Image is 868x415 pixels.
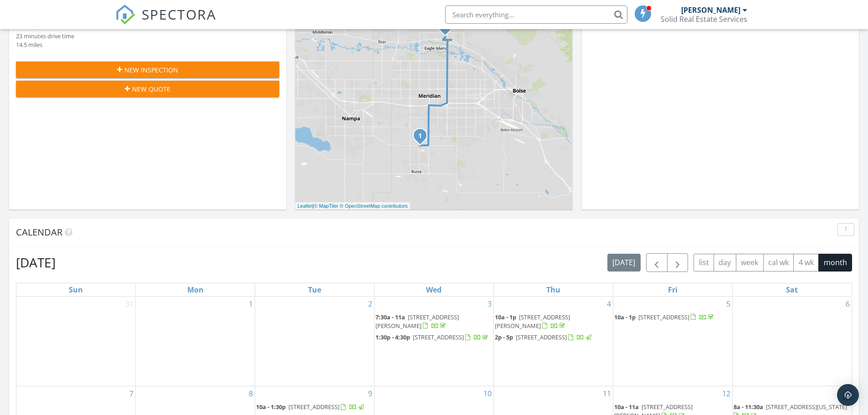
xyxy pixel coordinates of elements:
button: 4 wk [793,254,819,272]
a: Go to September 12, 2025 [720,386,732,401]
td: Go to September 1, 2025 [136,297,255,386]
a: Saturday [784,283,800,296]
span: SPECTORA [142,5,216,24]
div: 23 minutes drive time [16,32,74,41]
a: 2p - 5p [STREET_ADDRESS] [495,332,612,343]
h2: [DATE] [16,253,56,272]
span: 10a - 1p [614,313,636,321]
span: 2p - 5p [495,333,513,341]
span: [STREET_ADDRESS] [413,333,464,341]
button: week [736,254,764,272]
a: © OpenStreetMap contributors [340,203,408,209]
a: Sunday [67,283,85,296]
input: Search everything... [445,5,627,24]
span: 10a - 11a [614,403,639,411]
span: Calendar [16,226,62,238]
div: [PERSON_NAME] [681,5,740,15]
div: | [295,202,410,210]
span: 8a - 11:30a [734,403,763,411]
button: New Quote [16,81,279,97]
span: [STREET_ADDRESS] [516,333,567,341]
a: © MapTiler [314,203,339,209]
a: 10a - 1:30p [STREET_ADDRESS] [256,402,373,413]
td: Go to September 3, 2025 [375,297,494,386]
a: 10a - 1p [STREET_ADDRESS] [614,313,715,321]
a: Thursday [544,283,562,296]
button: day [714,254,736,272]
span: [STREET_ADDRESS][US_STATE] [766,403,847,411]
button: cal wk [763,254,794,272]
div: Open Intercom Messenger [837,384,859,406]
a: 2p - 5p [STREET_ADDRESS] [495,333,593,341]
a: Go to September 6, 2025 [844,297,852,311]
a: Go to August 31, 2025 [123,297,135,311]
div: 14.5 miles [16,41,74,49]
a: Tuesday [306,283,323,296]
td: Go to September 2, 2025 [255,297,375,386]
a: Go to September 10, 2025 [482,386,493,401]
button: New Inspection [16,61,279,78]
span: New Quote [132,84,170,94]
a: 10a - 1p [STREET_ADDRESS][PERSON_NAME] [495,312,612,332]
a: Go to September 8, 2025 [247,386,255,401]
span: 10a - 1p [495,313,516,321]
a: 10a - 1:30p [STREET_ADDRESS] [256,403,365,411]
a: 1:30p - 4:30p [STREET_ADDRESS] [375,333,490,341]
span: [STREET_ADDRESS] [638,313,689,321]
span: [STREET_ADDRESS][PERSON_NAME] [375,313,459,330]
div: 8652 E Dove Field Dr, Nampa, ID 83687 [420,135,426,141]
td: Go to September 4, 2025 [493,297,613,386]
span: [STREET_ADDRESS][PERSON_NAME] [495,313,570,330]
button: Next month [667,253,688,272]
button: month [818,254,852,272]
span: New Inspection [124,65,178,75]
span: [STREET_ADDRESS] [288,403,339,411]
a: Friday [666,283,679,296]
a: Go to September 9, 2025 [366,386,374,401]
a: Go to September 3, 2025 [486,297,493,311]
div: 347 W Enchantment St, Eagle Idaho 83616 [445,26,451,31]
span: 7:30a - 11a [375,313,405,321]
a: Go to September 11, 2025 [601,386,613,401]
a: Leaflet [298,203,313,209]
a: Go to September 1, 2025 [247,297,255,311]
a: 7:30a - 11a [STREET_ADDRESS][PERSON_NAME] [375,312,493,332]
a: SPECTORA [115,12,216,31]
a: 7:30a - 11a [STREET_ADDRESS][PERSON_NAME] [375,313,459,330]
a: Wednesday [424,283,443,296]
button: Previous month [646,253,668,272]
a: 10a - 1p [STREET_ADDRESS] [614,312,731,323]
span: 1:30p - 4:30p [375,333,410,341]
td: Go to August 31, 2025 [16,297,136,386]
td: Go to September 5, 2025 [613,297,732,386]
a: 10a - 1p [STREET_ADDRESS][PERSON_NAME] [495,313,570,330]
span: 10a - 1:30p [256,403,286,411]
img: The Best Home Inspection Software - Spectora [115,5,135,25]
a: Go to September 2, 2025 [366,297,374,311]
i: 1 [418,133,422,139]
a: Go to September 4, 2025 [605,297,613,311]
a: 1:30p - 4:30p [STREET_ADDRESS] [375,332,493,343]
a: Go to September 5, 2025 [724,297,732,311]
td: Go to September 6, 2025 [732,297,852,386]
button: [DATE] [607,254,641,272]
button: list [693,254,714,272]
div: Solid Real Estate Services [661,15,747,24]
a: Go to September 7, 2025 [128,386,135,401]
a: Monday [185,283,205,296]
